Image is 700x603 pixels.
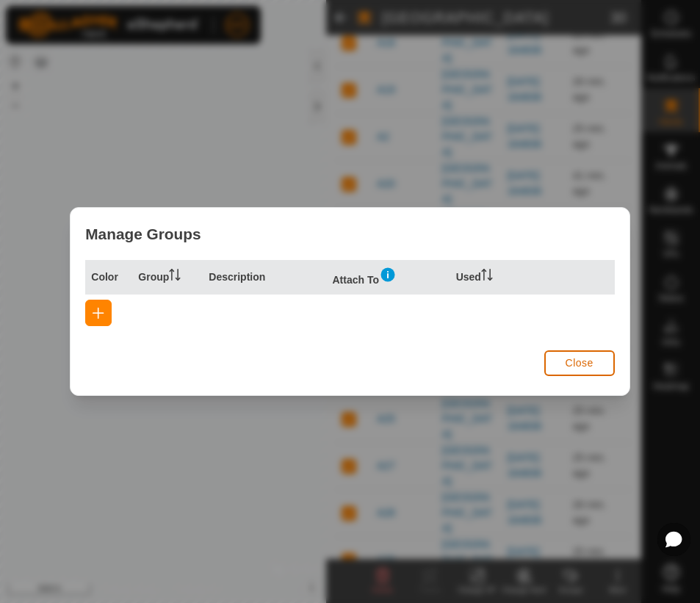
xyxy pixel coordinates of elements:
[566,357,593,369] span: Close
[544,350,615,376] button: Close
[326,260,450,295] th: Attach To
[203,260,326,295] th: Description
[71,208,629,260] div: Manage Groups
[132,260,203,295] th: Group
[450,260,521,295] th: Used
[85,260,132,295] th: Color
[379,266,397,284] img: information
